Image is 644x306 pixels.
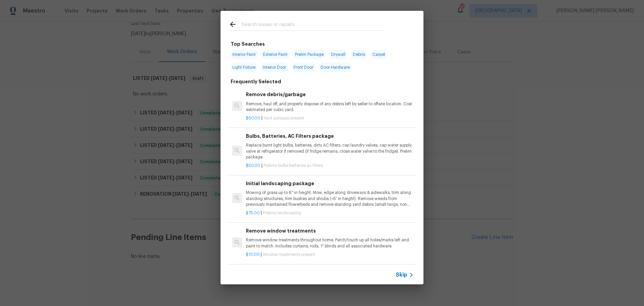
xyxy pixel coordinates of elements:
[231,78,281,85] h6: Frequently Selected
[246,163,414,169] p: |
[396,271,407,278] span: Skip
[246,143,414,160] p: Replace burnt light bulbs, batteries, dirty AC filters, cap laundry valves, cap water supply valv...
[230,63,257,72] span: Light Fixture
[230,50,258,59] span: Interior Paint
[319,63,352,72] span: Door Hardware
[246,180,414,187] h6: Initial landscaping package
[261,63,288,72] span: Interior Door
[293,50,326,59] span: Prelim Package
[263,253,315,257] span: Window treatments present
[246,163,260,168] span: $50.00
[263,163,323,168] span: Prelims bulbs batteries ac filters
[246,210,414,216] p: |
[329,50,347,59] span: Drywall
[246,211,260,215] span: $75.00
[246,253,260,257] span: $10.00
[241,20,385,30] input: Search issues or repairs
[246,227,414,235] h6: Remove window treatments
[292,63,315,72] span: Front Door
[246,252,414,258] p: |
[263,116,304,120] span: Yard garbage present
[246,91,414,98] h6: Remove debris/garbage
[231,40,265,48] h6: Top Searches
[261,50,290,59] span: Exterior Paint
[263,211,301,215] span: Prelims landscaping
[246,132,414,140] h6: Bulbs, Batteries, AC Filters package
[246,190,414,207] p: Mowing of grass up to 6" in height. Mow, edge along driveways & sidewalks, trim along standing st...
[246,116,260,120] span: $50.00
[246,237,414,249] p: Remove window treatments throughout home. Patch/touch up all holes/marks left and paint to match....
[370,50,387,59] span: Carpet
[246,115,414,121] p: |
[246,101,414,113] p: Remove, haul off, and properly dispose of any debris left by seller to offsite location. Cost est...
[351,50,367,59] span: Debris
